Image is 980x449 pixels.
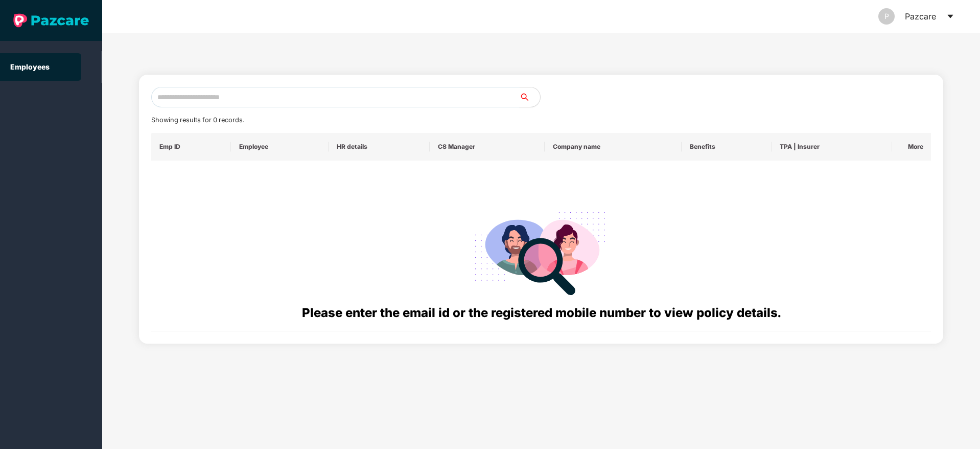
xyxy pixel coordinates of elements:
[151,116,244,124] span: Showing results for 0 records.
[10,62,50,71] a: Employees
[302,305,781,320] span: Please enter the email id or the registered mobile number to view policy details.
[468,199,615,303] img: svg+xml;base64,PHN2ZyB4bWxucz0iaHR0cDovL3d3dy53My5vcmcvMjAwMC9zdmciIHdpZHRoPSIyODgiIGhlaWdodD0iMj...
[329,133,429,161] th: HR details
[682,133,772,161] th: Benefits
[430,133,545,161] th: CS Manager
[231,133,329,161] th: Employee
[519,87,541,107] button: search
[946,12,954,20] span: caret-down
[892,133,931,161] th: More
[772,133,892,161] th: TPA | Insurer
[519,93,540,101] span: search
[151,133,231,161] th: Emp ID
[545,133,682,161] th: Company name
[884,8,889,25] span: P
